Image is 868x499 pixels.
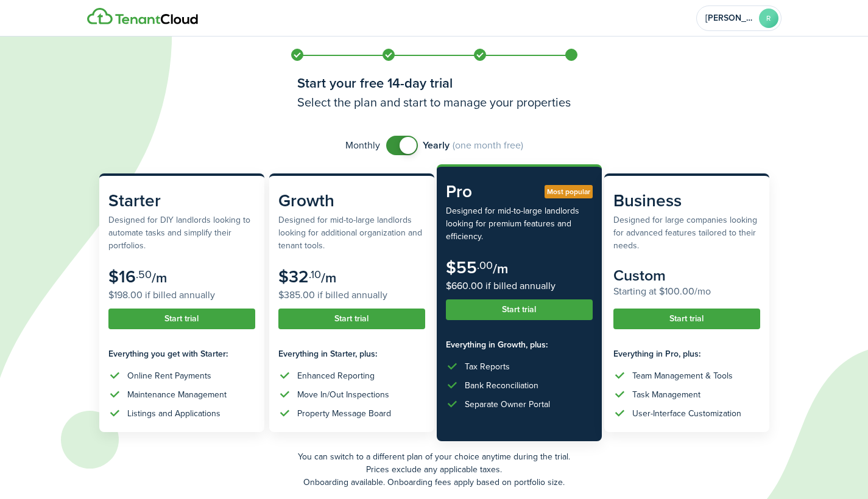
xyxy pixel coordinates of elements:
h3: Select the plan and start to manage your properties [297,93,571,111]
subscription-pricing-card-features-title: Everything in Starter, plus: [278,347,425,360]
div: Task Management [632,388,700,401]
subscription-pricing-card-title: Starter [108,188,255,214]
subscription-pricing-card-price-annual: Starting at $100.00/mo [613,284,760,299]
button: Start trial [108,309,255,329]
div: Tax Reports [465,360,510,373]
div: User-Interface Customization [632,407,741,420]
span: Rick [705,14,754,23]
subscription-pricing-card-price-period: /m [493,259,508,279]
div: Separate Owner Portal [465,398,550,411]
div: Team Management & Tools [632,369,733,382]
subscription-pricing-card-price-period: /m [152,268,167,288]
subscription-pricing-card-price-period: /m [321,268,336,288]
subscription-pricing-card-description: Designed for DIY landlords looking to automate tasks and simplify their portfolios. [108,214,255,252]
h1: Start your free 14-day trial [297,73,571,93]
div: Bank Reconciliation [465,379,538,392]
subscription-pricing-card-title: Business [613,188,760,214]
subscription-pricing-card-price-amount: Custom [613,264,666,287]
div: Maintenance Management [127,388,227,401]
subscription-pricing-card-price-cents: .10 [309,267,321,282]
subscription-pricing-card-features-title: Everything in Growth, plus: [446,338,593,351]
subscription-pricing-card-description: Designed for mid-to-large landlords looking for additional organization and tenant tools. [278,214,425,252]
div: Listings and Applications [127,407,221,420]
span: Most popular [547,186,590,197]
button: Start trial [278,309,425,329]
button: Start trial [613,309,760,329]
subscription-pricing-card-description: Designed for large companies looking for advanced features tailored to their needs. [613,214,760,252]
subscription-pricing-card-price-amount: $55 [446,255,477,280]
subscription-pricing-card-price-cents: .00 [477,257,493,273]
subscription-pricing-card-title: Growth [278,188,425,214]
button: Start trial [446,299,593,320]
span: Monthly [345,138,380,153]
subscription-pricing-card-price-amount: $16 [108,264,136,289]
subscription-pricing-card-price-annual: $385.00 if billed annually [278,288,425,302]
button: Open menu [696,5,782,31]
img: Logo [87,8,198,25]
div: Property Message Board [297,407,391,420]
div: Online Rent Payments [127,369,211,382]
subscription-pricing-card-title: Pro [446,179,593,204]
div: Move In/Out Inspections [297,388,389,401]
subscription-pricing-card-features-title: Everything you get with Starter: [108,347,255,360]
subscription-pricing-card-price-amount: $32 [278,264,309,289]
subscription-pricing-card-price-annual: $660.00 if billed annually [446,279,593,293]
p: You can switch to a different plan of your choice anytime during the trial. Prices exclude any ap... [99,450,769,489]
div: Enhanced Reporting [297,369,375,382]
subscription-pricing-card-price-annual: $198.00 if billed annually [108,288,255,302]
avatar-text: R [759,9,778,28]
subscription-pricing-card-price-cents: .50 [136,267,152,282]
subscription-pricing-card-features-title: Everything in Pro, plus: [613,347,760,360]
subscription-pricing-card-description: Designed for mid-to-large landlords looking for premium features and efficiency. [446,204,593,243]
